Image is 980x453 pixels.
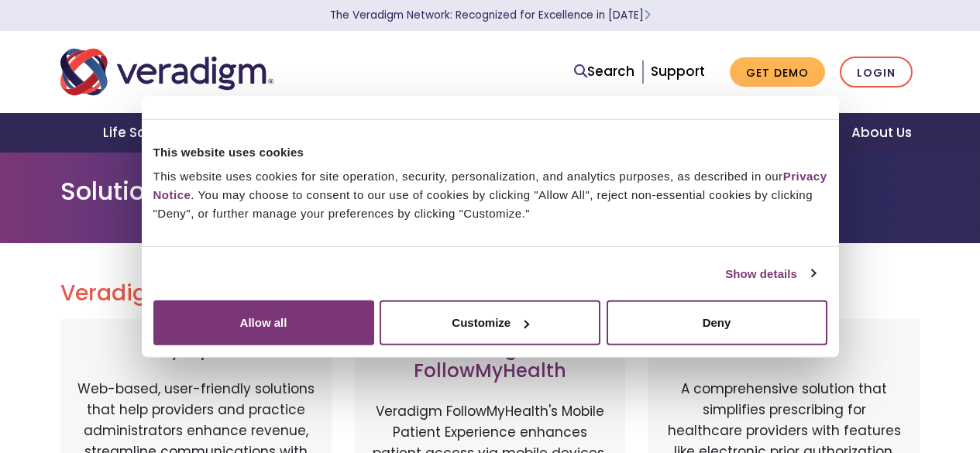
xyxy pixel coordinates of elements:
a: The Veradigm Network: Recognized for Excellence in [DATE]Learn More [330,8,651,22]
a: Life Sciences [84,113,213,153]
h2: Veradigm Solutions [60,280,920,307]
a: Search [574,61,634,82]
button: Allow all [153,300,374,345]
h3: Veradigm FollowMyHealth [370,338,610,383]
button: Deny [607,300,827,345]
a: Login [840,57,913,88]
a: Show details [725,264,815,283]
h3: ePrescribe [664,338,904,360]
img: Veradigm logo [60,46,273,98]
div: This website uses cookies [153,142,827,161]
h3: Payerpath [76,338,316,360]
h1: Solution Login [60,177,920,206]
a: Support [651,62,705,81]
button: Customize [380,300,600,345]
div: This website uses cookies for site operation, security, personalization, and analytics purposes, ... [153,167,827,223]
span: Learn More [644,8,651,22]
a: Get Demo [730,57,825,88]
a: Privacy Notice [153,170,827,201]
a: About Us [833,113,930,153]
